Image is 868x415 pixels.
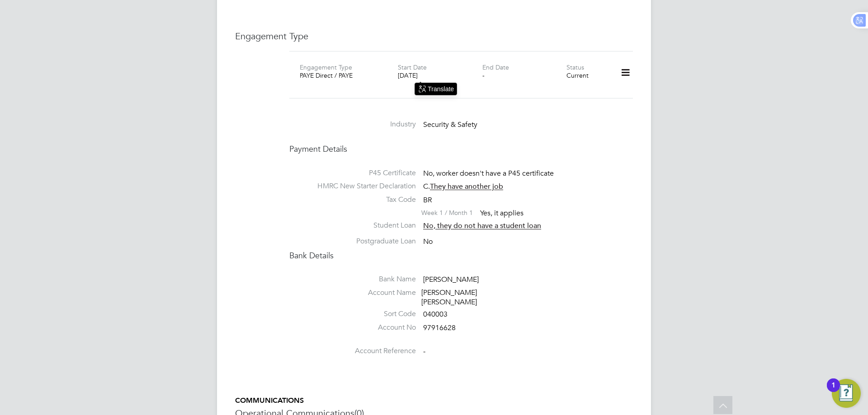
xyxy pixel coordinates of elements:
[832,379,861,408] button: Open Resource Center, 1 new notification
[423,169,554,178] span: No, worker doesn't have a P45 certificate
[421,288,507,307] div: [PERSON_NAME] [PERSON_NAME]
[289,237,416,246] label: Postgraduate Loan
[289,250,633,261] h4: Bank Details
[482,71,566,79] div: -
[235,396,633,406] h5: COMMUNICATIONS
[423,237,433,246] span: No
[423,222,541,231] span: No, they do not have a student loan
[423,196,432,205] span: BR
[423,182,503,191] span: C.
[300,71,384,79] div: PAYE Direct / PAYE
[482,63,509,71] label: End Date
[300,63,352,71] label: Engagement Type
[423,121,477,130] span: Security & Safety
[423,323,456,332] span: 97916628
[421,209,473,217] label: Week 1 / Month 1
[430,182,503,191] span: They have another job
[289,144,633,154] h4: Payment Details
[398,71,482,79] div: [DATE]
[480,209,524,218] span: Yes, it applies
[289,195,416,205] label: Tax Code
[235,30,633,42] h3: Engagement Type
[423,275,479,284] span: [PERSON_NAME]
[566,63,584,71] label: Status
[289,182,416,191] label: HMRC New Starter Declaration
[289,168,416,178] label: P45 Certificate
[289,120,416,129] label: Industry
[289,221,416,230] label: Student Loan
[289,309,416,319] label: Sort Code
[423,347,425,356] span: -
[289,323,416,332] label: Account No
[566,71,609,79] div: Current
[289,346,416,356] label: Account Reference
[289,288,416,298] label: Account Name
[289,275,416,284] label: Bank Name
[831,385,835,397] div: 1
[423,310,448,319] span: 040003
[398,63,427,71] label: Start Date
